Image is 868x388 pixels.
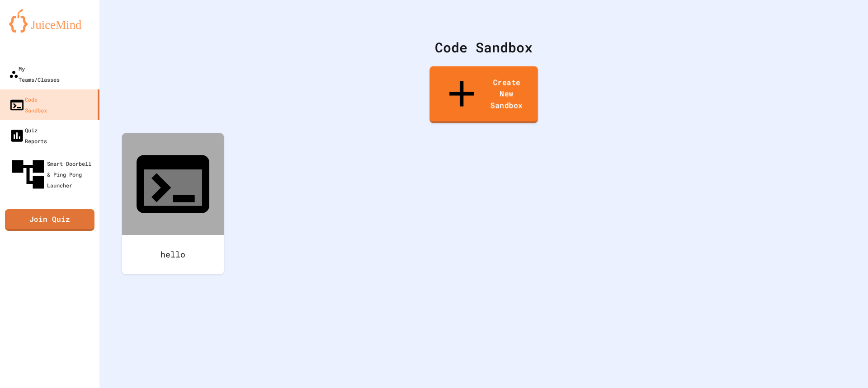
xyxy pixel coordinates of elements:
img: logo-orange.svg [9,9,90,33]
div: Smart Doorbell & Ping Pong Launcher [9,155,96,193]
div: hello [122,235,224,274]
a: Join Quiz [5,209,94,231]
div: Code Sandbox [9,94,47,116]
div: Quiz Reports [9,125,47,146]
a: Create New Sandbox [429,66,538,123]
div: My Teams/Classes [9,63,60,85]
a: hello [122,133,224,274]
div: Code Sandbox [122,37,845,57]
